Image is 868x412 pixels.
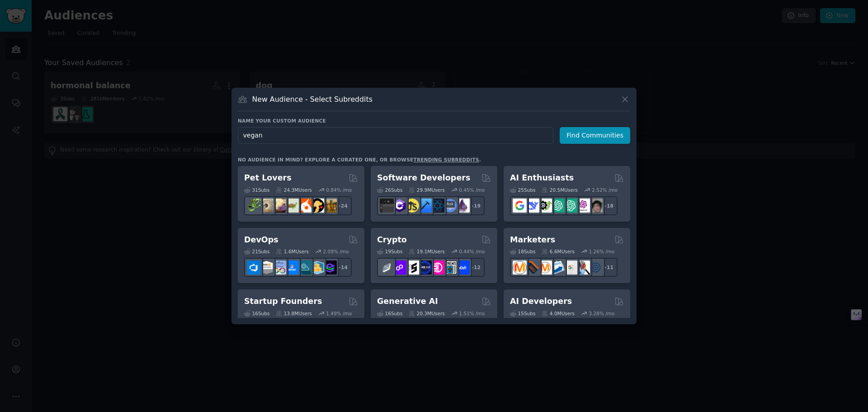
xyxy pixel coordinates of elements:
[405,260,419,275] img: ethstaker
[510,187,535,193] div: 25 Sub s
[592,187,618,193] div: 2.52 % /mo
[377,248,402,255] div: 19 Sub s
[563,199,577,213] img: chatgpt_prompts_
[272,260,286,275] img: Docker_DevOps
[252,95,373,104] h3: New Audience - Select Subreddits
[326,187,352,193] div: 0.84 % /mo
[525,199,539,213] img: DeepSeek
[551,199,565,213] img: chatgpt_promptDesign
[456,199,470,213] img: elixir
[576,260,590,275] img: MarketingResearch
[285,260,299,275] img: DevOpsLinks
[380,260,394,275] img: ethfinance
[244,187,269,193] div: 31 Sub s
[244,296,322,307] h2: Startup Founders
[510,234,555,246] h2: Marketers
[589,199,603,213] img: ArtificalIntelligence
[510,296,572,307] h2: AI Developers
[443,199,457,213] img: AskComputerScience
[238,118,630,124] h3: Name your custom audience
[272,199,286,213] img: leopardgeckos
[297,260,311,275] img: platformengineering
[310,260,324,275] img: aws_cdk
[459,310,485,317] div: 1.51 % /mo
[542,310,575,317] div: 4.0M Users
[276,187,311,193] div: 24.3M Users
[513,199,527,213] img: GoogleGeminiAI
[563,260,577,275] img: googleads
[405,199,419,213] img: learnjavascript
[443,260,457,275] img: CryptoNews
[459,187,485,193] div: 0.45 % /mo
[333,258,352,277] div: + 14
[589,260,603,275] img: OnlineMarketing
[326,310,352,317] div: 1.49 % /mo
[599,196,618,215] div: + 18
[238,127,553,144] input: Pick a short name, like "Digital Marketers" or "Movie-Goers"
[456,260,470,275] img: defi_
[510,248,535,255] div: 18 Sub s
[380,199,394,213] img: software
[542,248,575,255] div: 6.6M Users
[551,260,565,275] img: Emailmarketing
[377,296,438,307] h2: Generative AI
[285,199,299,213] img: turtle
[589,310,615,317] div: 3.28 % /mo
[409,187,444,193] div: 29.9M Users
[430,199,444,213] img: reactnative
[525,260,539,275] img: bigseo
[459,248,485,255] div: 0.44 % /mo
[238,156,481,163] div: No audience in mind? Explore a curated one, or browse .
[513,260,527,275] img: content_marketing
[247,260,261,275] img: azuredevops
[392,199,406,213] img: csharp
[377,234,407,246] h2: Crypto
[259,199,274,213] img: ballpython
[377,187,402,193] div: 26 Sub s
[259,260,274,275] img: AWS_Certified_Experts
[310,199,324,213] img: PetAdvice
[589,248,615,255] div: 1.26 % /mo
[413,157,479,162] a: trending subreddits
[247,199,261,213] img: herpetology
[418,260,432,275] img: web3
[244,172,292,184] h2: Pet Lovers
[466,258,485,277] div: + 12
[392,260,406,275] img: 0xPolygon
[323,248,349,255] div: 2.09 % /mo
[244,248,269,255] div: 21 Sub s
[276,310,311,317] div: 13.8M Users
[377,172,470,184] h2: Software Developers
[276,248,309,255] div: 1.6M Users
[323,260,337,275] img: PlatformEngineers
[244,310,269,317] div: 16 Sub s
[323,199,337,213] img: dogbreed
[297,199,311,213] img: cockatiel
[542,187,577,193] div: 20.5M Users
[510,172,574,184] h2: AI Enthusiasts
[560,127,630,144] button: Find Communities
[409,310,444,317] div: 20.3M Users
[538,199,552,213] img: AItoolsCatalog
[377,310,402,317] div: 16 Sub s
[599,258,618,277] div: + 11
[430,260,444,275] img: defiblockchain
[510,310,535,317] div: 15 Sub s
[466,196,485,215] div: + 19
[538,260,552,275] img: AskMarketing
[418,199,432,213] img: iOSProgramming
[576,199,590,213] img: OpenAIDev
[409,248,444,255] div: 19.1M Users
[244,234,278,246] h2: DevOps
[333,196,352,215] div: + 24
